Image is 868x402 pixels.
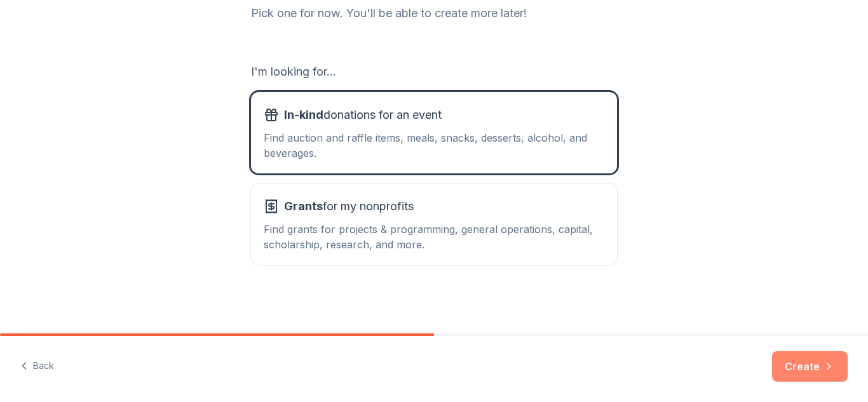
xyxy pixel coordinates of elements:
div: Find auction and raffle items, meals, snacks, desserts, alcohol, and beverages. [264,130,604,161]
span: Grants [284,199,323,213]
button: Create [772,351,848,382]
div: Find grants for projects & programming, general operations, capital, scholarship, research, and m... [264,222,604,252]
button: Back [20,353,54,380]
span: donations for an event [284,105,442,125]
span: for my nonprofits [284,196,414,217]
button: In-kinddonations for an eventFind auction and raffle items, meals, snacks, desserts, alcohol, and... [251,92,617,173]
div: Pick one for now. You'll be able to create more later! [251,3,617,23]
span: In-kind [284,108,323,121]
div: I'm looking for... [251,62,617,82]
button: Grantsfor my nonprofitsFind grants for projects & programming, general operations, capital, schol... [251,184,617,265]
